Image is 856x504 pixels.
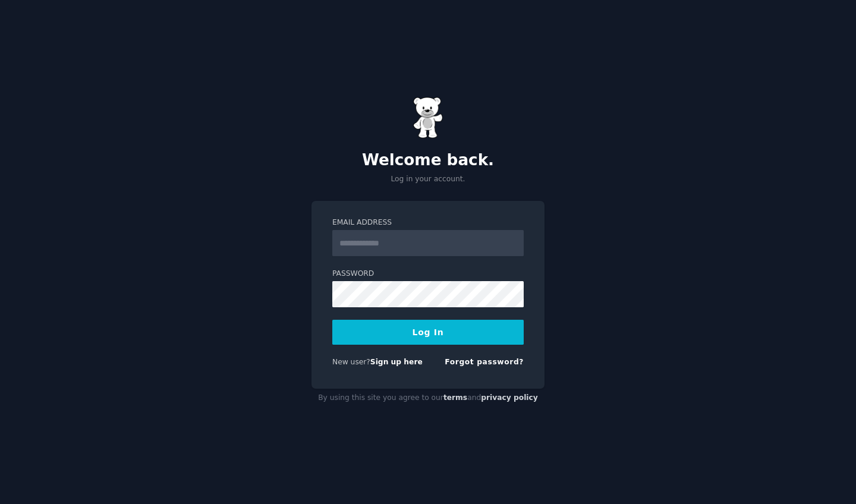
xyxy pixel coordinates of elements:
[413,97,443,138] img: Gummy Bear
[443,393,467,402] a: terms
[332,320,524,345] button: Log In
[311,151,545,170] h2: Welcome back.
[311,389,545,408] div: By using this site you agree to our and
[370,358,423,366] a: Sign up here
[332,218,524,228] label: Email Address
[332,358,370,366] span: New user?
[481,393,538,402] a: privacy policy
[332,269,524,279] label: Password
[445,358,524,366] a: Forgot password?
[311,174,545,185] p: Log in your account.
